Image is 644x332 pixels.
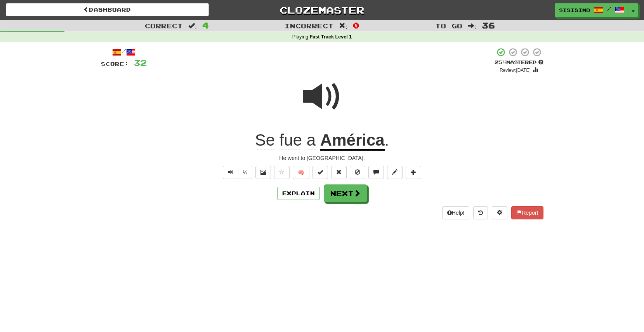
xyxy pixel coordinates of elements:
button: Report [511,206,543,219]
button: Help! [442,206,470,219]
span: : [468,23,476,29]
div: / [101,47,147,57]
small: Review: [DATE] [500,68,531,73]
span: 25 % [495,59,506,65]
a: Dashboard [6,3,209,16]
button: Add to collection (alt+a) [406,166,421,179]
button: Round history (alt+y) [473,206,488,219]
span: sisisimo [559,7,590,14]
span: : [339,23,347,29]
button: Explain [277,187,320,200]
span: fue [279,131,302,149]
span: . [385,131,389,149]
span: 36 [482,21,495,30]
button: Set this sentence to 100% Mastered (alt+m) [312,166,328,179]
button: Play sentence audio (ctl+space) [223,166,238,179]
button: Favorite sentence (alt+f) [274,166,290,179]
button: Next [324,184,367,202]
span: 0 [353,21,359,30]
span: Se [255,131,275,149]
span: To go [435,22,462,30]
u: América [320,131,385,151]
span: Incorrect [285,22,333,30]
span: Correct [145,22,183,30]
span: 4 [202,21,209,30]
span: a [307,131,316,149]
a: Clozemaster [220,3,424,17]
button: Edit sentence (alt+d) [387,166,403,179]
span: / [607,6,611,12]
button: Discuss sentence (alt+u) [368,166,384,179]
button: Show image (alt+x) [255,166,271,179]
div: Text-to-speech controls [221,166,253,179]
div: Mastered [495,59,543,66]
span: 32 [134,58,147,68]
button: 🧠 [293,166,309,179]
span: Score: [101,61,129,67]
div: He went to [GEOGRAPHIC_DATA]. [101,154,543,162]
button: ½ [238,166,253,179]
button: Reset to 0% Mastered (alt+r) [331,166,347,179]
span: : [188,23,197,29]
a: sisisimo / [555,3,628,17]
strong: Fast Track Level 1 [310,34,352,40]
button: Ignore sentence (alt+i) [350,166,365,179]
